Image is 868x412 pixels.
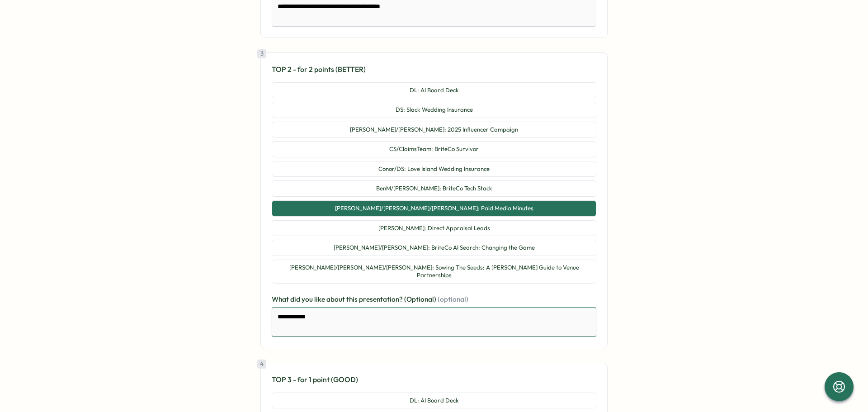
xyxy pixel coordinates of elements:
[272,200,596,217] button: [PERSON_NAME]/[PERSON_NAME]/[PERSON_NAME]: Paid Media Minutes
[272,141,596,157] button: CS/ClaimsTeam: BriteCo Survivor
[346,295,359,303] span: this
[272,220,596,237] button: [PERSON_NAME]: Direct Appraisal Leads
[272,240,596,256] button: [PERSON_NAME]/[PERSON_NAME]: BriteCo AI Search: Changing the Game
[272,64,596,75] p: TOP 2 - for 2 points (BETTER)
[272,102,596,118] button: DS: Slack Wedding Insurance
[314,295,326,303] span: like
[290,295,302,303] span: did
[404,295,438,303] span: (Optional)
[272,180,596,197] button: BenM/[PERSON_NAME]: BriteCo Tech Stack
[257,49,266,58] div: 3
[272,122,596,138] button: [PERSON_NAME]/[PERSON_NAME]: 2025 Influencer Campaign
[272,393,596,409] button: DL: AI Board Deck
[359,295,404,303] span: presentation?
[272,374,596,385] p: TOP 3 - for 1 point (GOOD)
[438,295,468,303] span: (optional)
[272,295,290,303] span: What
[326,295,346,303] span: about
[302,295,314,303] span: you
[272,82,596,99] button: DL: AI Board Deck
[257,360,266,369] div: 4
[272,260,596,284] button: [PERSON_NAME]/[PERSON_NAME]/[PERSON_NAME]: Sowing The Seeds: A [PERSON_NAME] Guide to Venue Partn...
[272,161,596,177] button: Conor/DS: Love Island Wedding Insurance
